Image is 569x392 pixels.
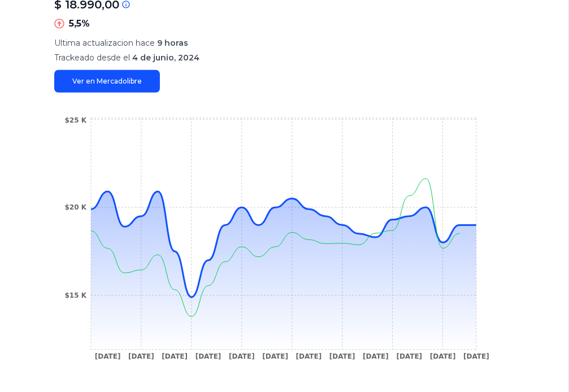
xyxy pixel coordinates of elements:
tspan: [DATE] [329,353,355,361]
tspan: [DATE] [296,353,322,361]
span: Trackeado desde el [54,53,130,63]
span: 9 horas [157,38,188,48]
tspan: [DATE] [229,353,255,361]
tspan: [DATE] [463,353,489,361]
tspan: [DATE] [162,353,188,361]
tspan: [DATE] [196,353,221,361]
tspan: [DATE] [95,353,121,361]
tspan: $25 K [64,116,86,124]
tspan: [DATE] [397,353,423,361]
p: 5,5% [69,17,90,31]
span: 4 de junio, 2024 [132,53,199,63]
tspan: [DATE] [363,353,389,361]
a: Ver en Mercadolibre [54,70,160,93]
tspan: $15 K [64,291,86,299]
tspan: $20 K [64,204,86,212]
span: Ultima actualizacion hace [54,38,155,48]
tspan: [DATE] [262,353,288,361]
tspan: [DATE] [128,353,154,361]
tspan: [DATE] [430,353,456,361]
